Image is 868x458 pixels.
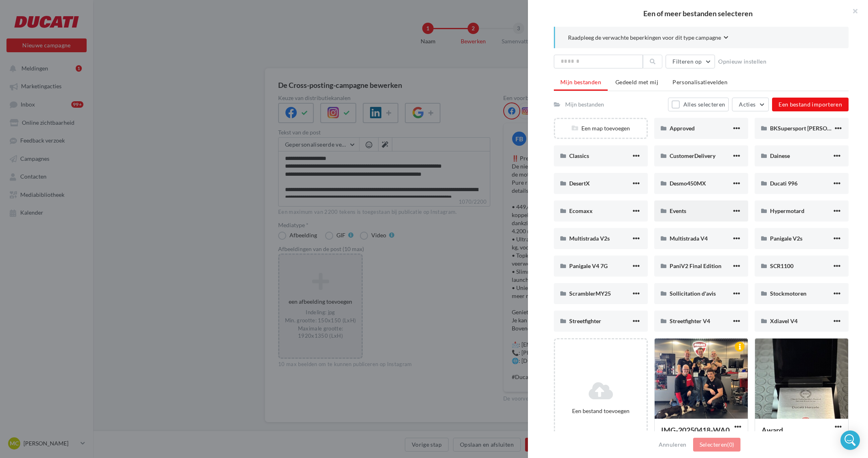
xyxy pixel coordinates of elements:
[569,262,608,269] span: Panigale V4 7G
[568,33,728,43] button: Raadpleeg de verwachte beperkingen voor dit type campagne
[670,235,708,242] span: Multistrada V4
[615,79,658,85] span: Gedeeld met mij
[762,426,783,435] span: Award
[565,100,604,109] div: Mijn bestanden
[770,180,798,187] span: Ducati 996
[670,207,686,214] span: Events
[670,180,706,187] span: Desmo450MX
[668,98,729,111] button: Alles selecteren
[672,79,728,85] span: Personalisatievelden
[568,34,721,42] span: Raadpleeg de verwachte beperkingen voor dit type campagne
[770,207,804,214] span: Hypermotard
[727,441,734,448] span: (0)
[770,262,794,269] span: SCR1100
[779,101,842,108] span: Een bestand importeren
[558,407,643,415] div: Een bestand toevoegen
[569,207,593,214] span: Ecomaxx
[670,125,695,132] span: Approved
[661,426,730,444] span: IMG-20250418-WA0019
[569,152,589,159] span: Classics
[770,125,853,132] span: BKSupersport [PERSON_NAME]
[772,98,849,111] button: Een bestand importeren
[770,290,806,297] span: Stockmotoren
[770,152,790,159] span: Dainese
[670,152,715,159] span: CustomerDelivery
[560,79,601,85] span: Mijn bestanden
[670,262,721,269] span: PaniV2 Final Edition
[770,235,802,242] span: Panigale V2s
[569,235,610,242] span: Multistrada V2s
[670,317,710,324] span: Streetfighter V4
[840,430,860,450] div: Open Intercom Messenger
[569,290,611,297] span: ScramblerMY25
[541,10,855,17] h2: Een of meer bestanden selecteren
[732,98,769,111] button: Acties
[715,57,770,66] button: Opnieuw instellen
[739,101,755,108] span: Acties
[693,438,741,452] button: Selecteren(0)
[655,440,690,449] button: Annuleren
[569,317,601,324] span: Streetfighter
[666,55,715,68] button: Filteren op
[555,124,647,132] div: Een map toevoegen
[569,180,590,187] span: DesertX
[770,317,798,324] span: Xdiavel V4
[670,290,716,297] span: Sollicitation d'avis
